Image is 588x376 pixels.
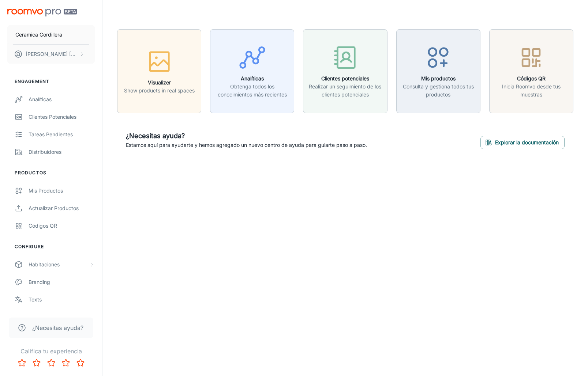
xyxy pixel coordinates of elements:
[117,29,201,113] button: VisualizerShow products in real spaces
[396,29,480,113] button: Mis productosConsulta y gestiona todos tus productos
[303,29,387,113] button: Clientes potencialesRealizar un seguimiento de los clientes potenciales
[29,113,95,121] div: Clientes potenciales
[29,95,95,103] div: Analíticas
[401,83,476,99] p: Consulta y gestiona todos tus productos
[480,138,565,146] a: Explorar la documentación
[308,83,382,99] p: Realizar un seguimiento de los clientes potenciales
[7,45,95,64] button: [PERSON_NAME] [PERSON_NAME]
[215,75,289,83] h6: Analíticas
[15,31,62,39] p: Ceramica Cordillera
[126,131,367,141] h6: ¿Necesitas ayuda?
[124,79,195,87] h6: Visualizer
[210,29,294,113] button: AnalíticasObtenga todos los conocimientos más recientes
[494,83,569,99] p: Inicia Roomvo desde tus muestras
[29,130,95,138] div: Tareas pendientes
[303,67,387,74] a: Clientes potencialesRealizar un seguimiento de los clientes potenciales
[308,75,382,83] h6: Clientes potenciales
[489,29,573,113] button: Códigos QRInicia Roomvo desde tus muestras
[489,67,573,74] a: Códigos QRInicia Roomvo desde tus muestras
[26,50,77,58] p: [PERSON_NAME] [PERSON_NAME]
[7,9,77,16] img: Roomvo PRO Beta
[210,67,294,74] a: AnalíticasObtenga todos los conocimientos más recientes
[7,25,95,44] button: Ceramica Cordillera
[396,67,480,74] a: Mis productosConsulta y gestiona todos tus productos
[126,141,367,149] p: Estamos aquí para ayudarte y hemos agregado un nuevo centro de ayuda para guiarte paso a paso.
[215,83,289,99] p: Obtenga todos los conocimientos más recientes
[29,148,95,156] div: Distribuidores
[480,136,565,149] button: Explorar la documentación
[401,75,476,83] h6: Mis productos
[29,187,95,195] div: Mis productos
[494,75,569,83] h6: Códigos QR
[124,87,195,95] p: Show products in real spaces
